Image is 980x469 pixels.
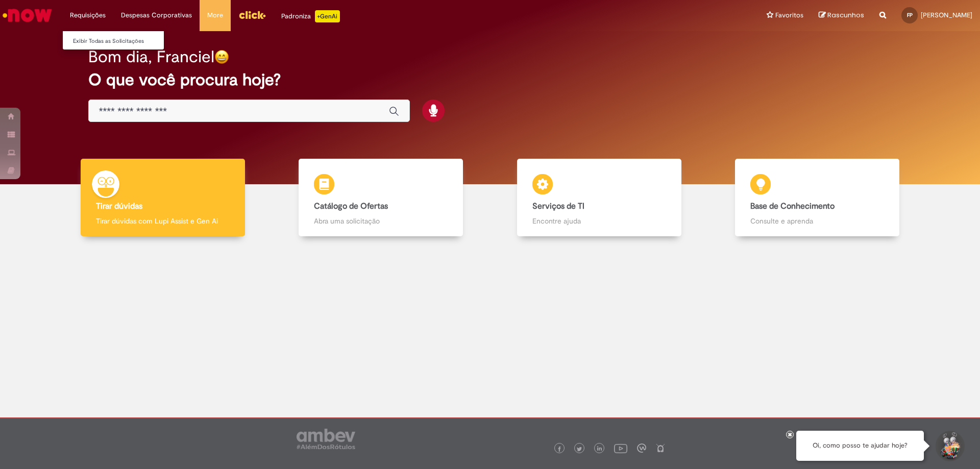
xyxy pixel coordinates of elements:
img: logo_footer_ambev_rotulo_gray.png [297,429,355,449]
span: Requisições [70,10,106,20]
span: FP [907,12,913,18]
p: Consulte e aprenda [750,216,884,226]
b: Serviços de TI [532,201,584,211]
b: Catálogo de Ofertas [314,201,388,211]
h2: O que você procura hoje? [88,71,892,89]
a: Serviços de TI Encontre ajuda [490,159,708,237]
a: Tirar dúvidas Tirar dúvidas com Lupi Assist e Gen Ai [54,159,272,237]
img: logo_footer_youtube.png [614,441,627,455]
a: Exibir Todas as Solicitações [63,36,175,47]
a: Catálogo de Ofertas Abra uma solicitação [272,159,491,237]
ul: Requisições [62,31,164,50]
b: Tirar dúvidas [96,201,142,211]
span: More [207,10,223,20]
img: ServiceNow [1,5,54,26]
b: Base de Conhecimento [750,201,835,211]
a: Base de Conhecimento Consulte e aprenda [708,159,927,237]
img: logo_footer_workplace.png [637,443,646,453]
span: [PERSON_NAME] [921,11,972,19]
span: Rascunhos [827,10,864,20]
img: logo_footer_naosei.png [656,443,665,453]
div: Oi, como posso te ajudar hoje? [796,431,924,461]
p: Abra uma solicitação [314,216,448,226]
img: logo_footer_twitter.png [577,447,582,452]
a: Rascunhos [819,11,864,20]
img: click_logo_yellow_360x200.png [238,7,266,22]
img: logo_footer_linkedin.png [597,446,602,452]
p: Tirar dúvidas com Lupi Assist e Gen Ai [96,216,230,226]
img: logo_footer_facebook.png [557,447,562,452]
p: +GenAi [315,10,340,22]
h2: Bom dia, Franciel [88,48,214,66]
span: Favoritos [775,10,803,20]
img: happy-face.png [214,50,229,64]
div: Padroniza [281,10,340,22]
span: Despesas Corporativas [121,10,192,20]
button: Iniciar Conversa de Suporte [934,431,965,461]
p: Encontre ajuda [532,216,666,226]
